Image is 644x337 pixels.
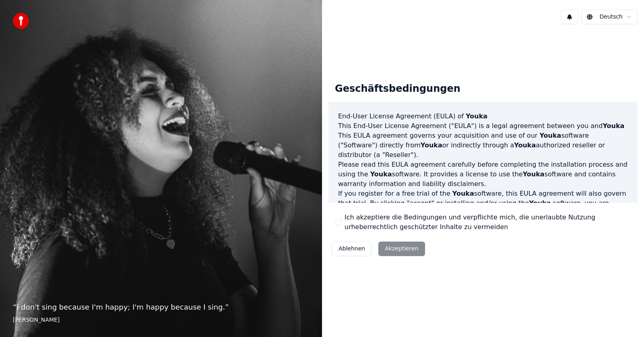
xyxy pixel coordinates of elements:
span: Youka [514,141,536,149]
p: This EULA agreement governs your acquisition and use of our software ("Software") directly from o... [338,131,628,160]
label: Ich akzeptiere die Bedingungen und verpflichte mich, die unerlaubte Nutzung urheberrechtlich gesc... [345,213,631,232]
img: youka [13,13,29,29]
p: Please read this EULA agreement carefully before completing the installation process and using th... [338,160,628,189]
span: Youka [421,141,442,149]
span: Youka [452,190,474,197]
p: “ I don't sing because I'm happy; I'm happy because I sing. ” [13,302,309,313]
button: Ablehnen [332,242,372,256]
span: Youka [539,132,561,139]
span: Youka [523,170,545,178]
span: Youka [529,199,551,207]
p: If you register for a free trial of the software, this EULA agreement will also govern that trial... [338,189,628,227]
h3: End-User License Agreement (EULA) of [338,112,628,121]
span: Youka [370,170,392,178]
p: This End-User License Agreement ("EULA") is a legal agreement between you and [338,121,628,131]
span: Youka [603,122,624,130]
span: Youka [466,112,487,120]
footer: [PERSON_NAME] [13,316,309,324]
div: Geschäftsbedingungen [328,76,467,102]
